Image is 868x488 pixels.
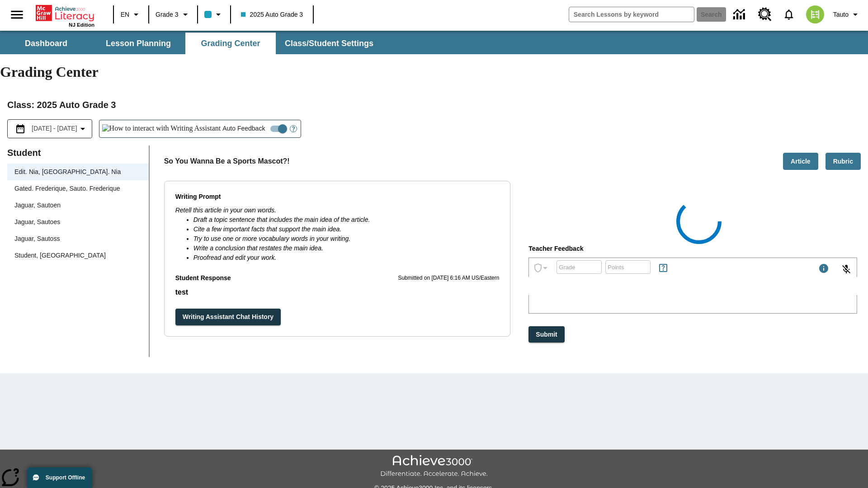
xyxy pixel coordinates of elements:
[835,258,857,280] button: Click to activate and allow voice recognition
[241,10,303,19] span: 2025 Auto Grade 3
[7,164,149,180] div: Edit. Nia, [GEOGRAPHIC_DATA]. Nia
[830,6,864,23] button: Profile/Settings
[7,98,861,112] h2: Class : 2025 Auto Grade 3
[285,38,373,49] span: Class/Student Settings
[36,4,94,22] a: Home
[528,326,564,343] button: Submit
[557,260,602,274] div: Grade: Letters, numbers, %, + and - are allowed.
[818,263,829,276] div: Maximum 1000 characters Press Escape to exit toolbar and use left and right arrow keys to access ...
[193,244,500,253] li: Write a conclusion that restates the main idea.
[175,287,500,298] p: test
[164,156,290,167] p: So You Wanna Be a Sports Mascot?!
[557,255,602,279] input: Grade: Letters, numbers, %, + and - are allowed.
[156,10,179,19] span: Grade 3
[7,197,149,214] div: Jaguar, Sautoen
[193,234,500,244] li: Try to use one or more vocabulary words in your writing.
[14,167,121,177] div: Edit. Nia, [GEOGRAPHIC_DATA]. Nia
[46,474,85,481] span: Support Offline
[93,33,184,54] button: Lesson Planning
[222,124,265,133] span: Auto Feedback
[569,7,694,22] input: search field
[826,153,861,170] button: Rubric, Will open in new tab
[201,38,260,49] span: Grading Center
[185,33,276,54] button: Grading Center
[152,6,194,23] button: Grade: Grade 3, Select a grade
[286,120,301,137] button: Open Help for Writing Assistant
[398,274,499,283] p: Submitted on [DATE] 6:16 AM US/Eastern
[193,253,500,263] li: Proofread and edit your work.
[801,3,830,26] button: Select a new avatar
[193,215,500,225] li: Draft a topic sentence that includes the main idea of the article.
[32,124,77,133] span: [DATE] - [DATE]
[14,201,61,210] div: Jaguar, Sautoen
[7,247,149,264] div: Student, [GEOGRAPHIC_DATA]
[14,184,120,193] div: Gated. Frederique, Sauto. Frederique
[7,145,149,160] p: Student
[783,153,818,170] button: Article, Will open in new tab
[753,2,777,27] a: Resource Center, Will open in new tab
[833,10,849,19] span: Tauto
[69,22,94,28] span: NJ Edition
[7,230,149,247] div: Jaguar, Sautoss
[1,33,91,54] button: Dashboard
[175,273,231,283] p: Student Response
[106,38,171,49] span: Lesson Planning
[102,124,221,133] img: How to interact with Writing Assistant
[11,123,88,134] button: Select the date range menu item
[605,260,651,274] div: Points: Must be equal to or less than 25.
[14,234,60,244] div: Jaguar, Sautoss
[117,6,146,23] button: Language: EN, Select a language
[278,33,381,54] button: Class/Student Settings
[777,3,801,26] a: Notifications
[605,255,651,279] input: Points: Must be equal to or less than 25.
[728,2,753,27] a: Data Center
[201,6,227,23] button: Class color is light blue. Change class color
[193,225,500,234] li: Cite a few important facts that support the main idea.
[175,309,281,325] button: Writing Assistant Chat History
[380,455,488,478] img: Achieve3000 Differentiate Accelerate Achieve
[27,467,92,488] button: Support Offline
[77,123,88,134] svg: Collapse Date Range Filter
[121,10,129,19] span: EN
[14,217,60,227] div: Jaguar, Sautoes
[14,251,106,260] div: Student, [GEOGRAPHIC_DATA]
[36,3,94,28] div: Home
[806,5,824,23] img: avatar image
[4,1,30,28] button: Open side menu
[175,192,500,202] p: Writing Prompt
[528,244,857,254] p: Teacher Feedback
[175,287,500,298] p: Student Response
[25,38,67,49] span: Dashboard
[7,214,149,230] div: Jaguar, Sautoes
[654,259,672,277] button: Rules for Earning Points and Achievements, Will open in new tab
[175,206,500,215] p: Retell this article in your own words.
[7,180,149,197] div: Gated. Frederique, Sauto. Frederique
